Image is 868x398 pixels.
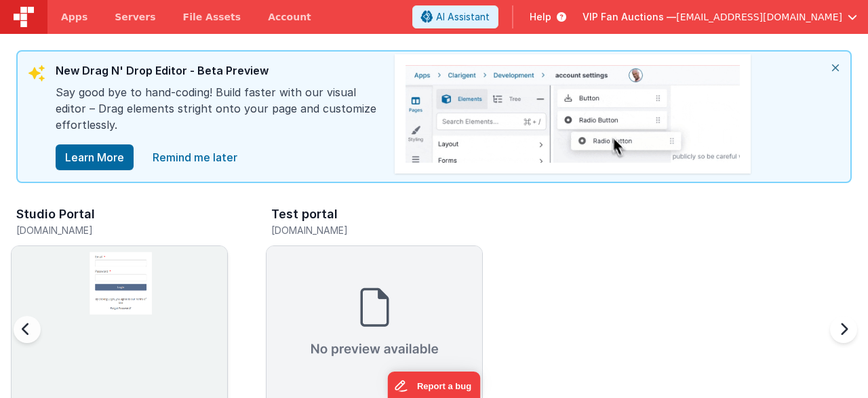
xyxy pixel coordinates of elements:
button: Learn More [56,144,134,170]
div: New Drag N' Drop Editor - Beta Preview [56,62,381,84]
a: close [144,144,245,171]
span: Servers [115,10,155,24]
i: close [821,52,850,84]
h3: Studio Portal [16,207,95,221]
h5: [DOMAIN_NAME] [271,225,483,235]
h3: Test portal [271,207,338,221]
button: AI Assistant [412,5,498,28]
span: [EMAIL_ADDRESS][DOMAIN_NAME] [676,10,842,24]
h5: [DOMAIN_NAME] [16,225,228,235]
span: AI Assistant [436,10,490,24]
span: Apps [61,10,87,24]
span: VIP Fan Auctions — [583,10,676,24]
span: Help [530,10,551,24]
span: File Assets [183,10,241,24]
button: VIP Fan Auctions — [EMAIL_ADDRESS][DOMAIN_NAME] [583,10,857,24]
div: Say good bye to hand-coding! Build faster with our visual editor – Drag elements stright onto you... [56,84,381,144]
